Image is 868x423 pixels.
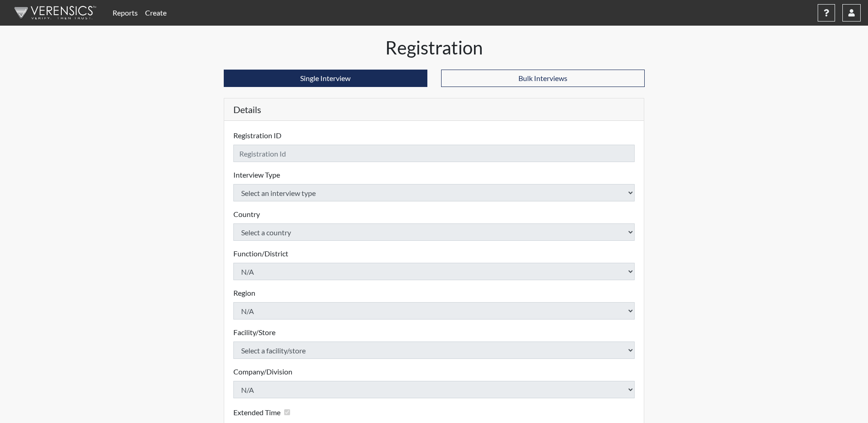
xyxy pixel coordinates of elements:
[224,70,427,87] button: Single Interview
[233,287,255,298] label: Region
[233,407,280,418] label: Extended Time
[224,37,645,59] h1: Registration
[141,4,170,22] a: Create
[224,98,644,121] h5: Details
[233,248,288,259] label: Function/District
[233,130,281,141] label: Registration ID
[441,70,645,87] button: Bulk Interviews
[233,327,275,338] label: Facility/Store
[233,366,292,377] label: Company/Division
[233,209,260,220] label: Country
[233,145,635,162] input: Insert a Registration ID, which needs to be a unique alphanumeric value for each interviewee
[233,169,280,180] label: Interview Type
[109,4,141,22] a: Reports
[233,406,294,419] div: Checking this box will provide the interviewee with an accomodation of extra time to answer each ...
